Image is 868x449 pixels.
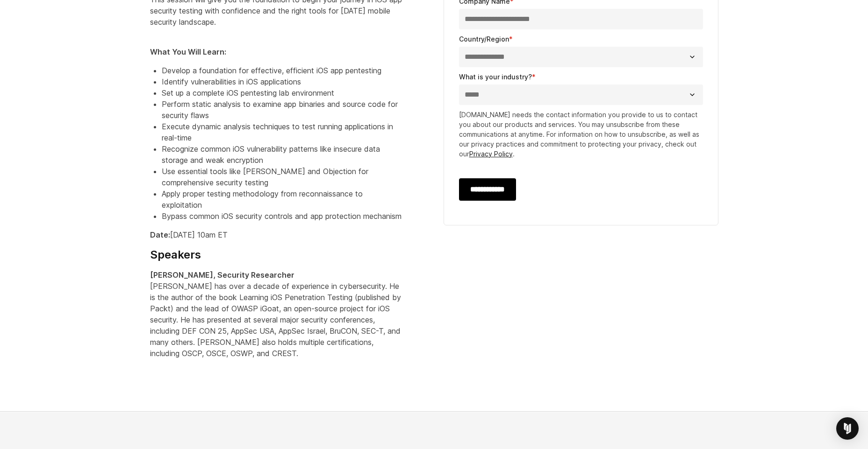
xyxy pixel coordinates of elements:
[162,143,402,166] li: Recognize common iOS vulnerability patterns like insecure data storage and weak encryption
[162,188,402,210] li: Apply proper testing methodology from reconnaissance to exploitation
[150,230,170,239] strong: Date:
[469,150,513,158] a: Privacy Policy
[836,417,859,440] div: Open Intercom Messenger
[459,73,532,81] span: What is your industry?
[150,248,402,262] h4: Speakers
[162,65,402,76] li: Develop a foundation for effective, efficient iOS app pentesting
[150,270,294,280] strong: [PERSON_NAME], Security Researcher
[150,47,226,56] strong: What You Will Learn:
[162,87,402,98] li: Set up a complete iOS pentesting lab environment
[150,269,402,359] p: [PERSON_NAME] has over a decade of experience in cybersecurity. He is the author of the book Lear...
[459,35,509,43] span: Country/Region
[162,98,402,121] li: Perform static analysis to examine app binaries and source code for security flaws
[162,121,402,143] li: Execute dynamic analysis techniques to test running applications in real-time
[459,110,703,159] p: [DOMAIN_NAME] needs the contact information you provide to us to contact you about our products a...
[162,76,402,87] li: Identify vulnerabilities in iOS applications
[150,229,402,240] p: [DATE] 10am ET
[162,166,402,188] li: Use essential tools like [PERSON_NAME] and Objection for comprehensive security testing
[162,210,402,222] li: Bypass common iOS security controls and app protection mechanism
